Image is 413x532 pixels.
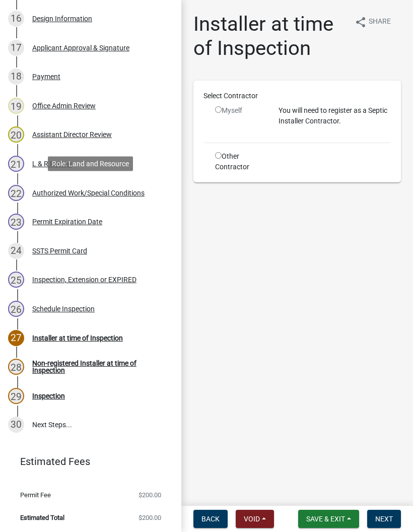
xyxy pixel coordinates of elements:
div: Role: Land and Resource [48,156,133,171]
div: 17 [8,40,24,56]
button: Back [193,510,228,528]
div: Inspection, Extension or EXPIRED [32,276,136,283]
span: $200.00 [139,492,161,498]
span: Estimated Total [20,514,64,521]
div: Select Contractor [196,91,398,101]
div: L & R Review [32,160,72,167]
span: Permit Fee [20,492,51,498]
div: 26 [8,301,24,317]
div: Permit Expiration Date [32,218,102,225]
button: Save & Exit [298,510,359,528]
div: Non-registered Installer at time of Inspection [32,360,165,374]
div: 29 [8,388,24,404]
div: 19 [8,98,24,114]
span: $200.00 [139,514,161,521]
div: SSTS Permit Card [32,247,87,254]
div: Authorized Work/Special Conditions [32,189,145,196]
a: Estimated Fees [8,451,165,472]
div: 28 [8,359,24,375]
span: Back [201,515,220,523]
p: You will need to register as a Septic Installer Contractor. [279,105,391,126]
div: 16 [8,11,24,27]
div: Installer at time of Inspection [32,335,123,342]
div: 23 [8,214,24,230]
div: 18 [8,69,24,85]
div: Assistant Director Review [32,131,112,138]
div: Payment [32,73,60,80]
div: Other Contractor [208,151,271,172]
span: Share [369,16,391,28]
button: Next [367,510,401,528]
i: share [355,16,367,28]
div: 25 [8,272,24,288]
div: 30 [8,417,24,433]
button: Void [236,510,274,528]
button: shareShare [347,12,399,32]
div: Office Admin Review [32,102,96,109]
div: Inspection [32,392,65,400]
div: 22 [8,185,24,201]
div: Myself [215,105,263,116]
div: Schedule Inspection [32,305,95,312]
h1: Installer at time of Inspection [193,12,347,60]
span: Save & Exit [306,515,345,523]
span: Next [375,515,393,523]
div: 24 [8,243,24,259]
div: Applicant Approval & Signature [32,44,129,51]
div: Design Information [32,15,92,22]
div: 21 [8,156,24,172]
span: Void [244,515,260,523]
div: 27 [8,330,24,346]
div: 20 [8,126,24,143]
